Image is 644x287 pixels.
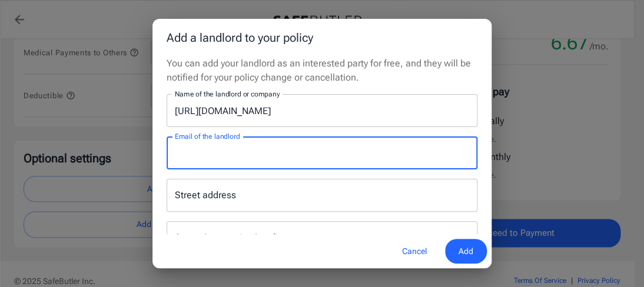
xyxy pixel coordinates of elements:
label: Email of the landlord [175,131,240,141]
span: Add [459,244,473,259]
button: Cancel [389,239,440,264]
p: You can add your landlord as an interested party for free, and they will be notified for your pol... [167,56,477,85]
label: Name of the landlord or company [175,89,280,99]
h2: Add a landlord to your policy [152,19,492,56]
button: Add [445,239,487,264]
